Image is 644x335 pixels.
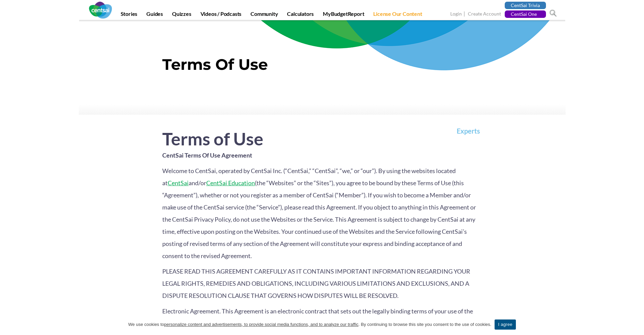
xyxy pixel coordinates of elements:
[89,2,112,19] img: CentSai
[168,179,189,187] a: CentSai
[246,10,282,20] a: Community
[162,165,482,262] p: Welcome to CentSai, operated by CentSai Inc. (“CentSai,” “CentSai”, “we,” or “our”). By using the...
[463,10,467,18] span: |
[162,55,482,77] h1: Terms Of Use
[505,10,546,18] a: CentSai One
[162,265,482,302] p: PLEASE READ THIS AGREEMENT CAREFULLY AS IT CONTAINS IMPORTANT INFORMATION REGARDING YOUR LEGAL RI...
[196,10,246,20] a: Videos / Podcasts
[142,10,167,20] a: Guides
[505,2,546,9] a: CentSai Trivia
[632,321,639,328] a: I agree
[283,10,318,20] a: Calculators
[468,11,501,18] a: Create Account
[319,10,368,20] a: MyBudgetReport
[495,319,516,330] a: I agree
[450,11,462,18] a: Login
[117,10,142,20] a: Stories
[164,322,358,327] u: personalize content and advertisements, to provide social media functions, and to analyze our tra...
[457,125,480,137] a: Experts
[369,10,426,20] a: License Our Content
[162,128,482,149] h2: Terms of Use
[206,179,255,187] a: CentSai Education
[162,151,252,159] strong: CentSai Terms Of Use Agreement
[128,321,491,328] span: We use cookies to . By continuing to browse this site you consent to the use of cookies.
[168,10,195,20] a: Quizzes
